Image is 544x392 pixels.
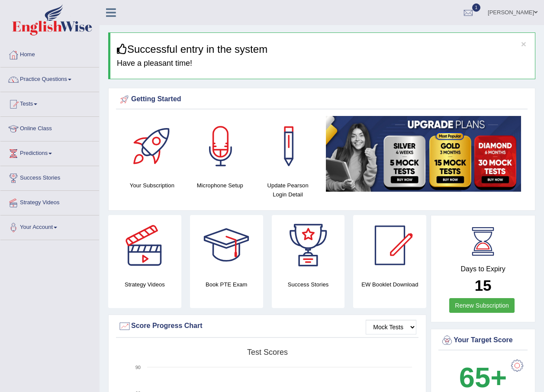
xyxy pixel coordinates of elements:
[441,334,525,347] div: Your Target Score
[472,3,481,12] span: 1
[135,365,141,370] text: 90
[353,280,426,289] h4: EW Booklet Download
[0,215,99,237] a: Your Account
[0,191,99,212] a: Strategy Videos
[118,93,525,106] div: Getting Started
[117,59,528,68] h4: Have a pleasant time!
[118,320,416,333] div: Score Progress Chart
[122,181,182,190] h4: Your Subscription
[190,280,263,289] h4: Book PTE Exam
[0,67,99,89] a: Practice Questions
[521,39,526,48] button: ×
[0,166,99,188] a: Success Stories
[0,43,99,64] a: Home
[272,280,345,289] h4: Success Stories
[441,265,525,273] h4: Days to Expiry
[0,141,99,163] a: Predictions
[190,181,250,190] h4: Microphone Setup
[258,181,318,199] h4: Update Pearson Login Detail
[108,280,181,289] h4: Strategy Videos
[326,116,521,191] img: small5.jpg
[117,44,528,55] h3: Successful entry in the system
[449,298,515,313] a: Renew Subscription
[0,92,99,114] a: Tests
[247,348,288,357] tspan: Test scores
[0,117,99,138] a: Online Class
[475,277,492,294] b: 15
